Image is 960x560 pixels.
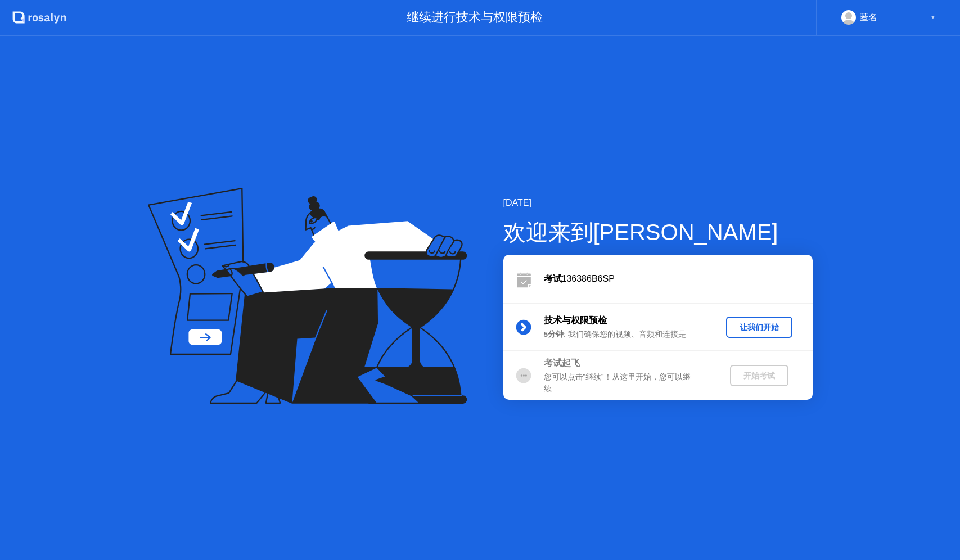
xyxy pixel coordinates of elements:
[734,371,784,381] div: 开始考试
[544,372,706,395] div: 您可以点击”继续”！从这里开始，您可以继续
[544,274,562,283] b: 考试
[726,317,792,338] button: 让我们开始
[544,315,607,325] b: 技术与权限预检
[544,358,580,368] b: 考试起飞
[730,365,788,386] button: 开始考试
[544,330,564,338] b: 5分钟
[503,196,813,210] div: [DATE]
[859,10,877,25] div: 匿名
[731,322,788,333] div: 让我们开始
[544,272,813,286] div: 136386B6SP
[544,329,706,340] div: : 我们确保您的视频、音频和连接是
[503,215,813,249] div: 欢迎来到[PERSON_NAME]
[930,10,936,25] div: ▼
